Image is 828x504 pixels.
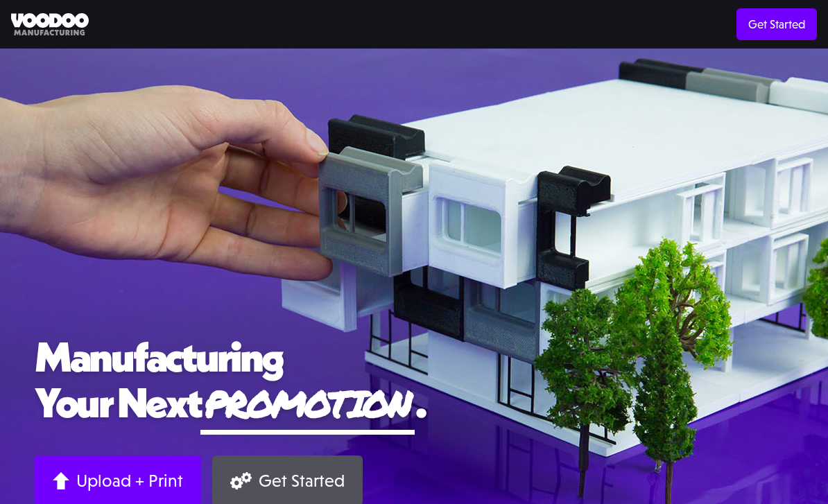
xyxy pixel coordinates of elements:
h1: Manufacturing Your Next . [35,334,793,435]
div: Upload + Print [76,470,183,492]
img: Voodoo Manufacturing logo [11,13,89,36]
a: Get Started [736,8,817,40]
span: promotion [200,377,414,429]
img: Gears [230,472,252,489]
div: Get Started [259,470,345,492]
img: Arrow up [53,472,69,489]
